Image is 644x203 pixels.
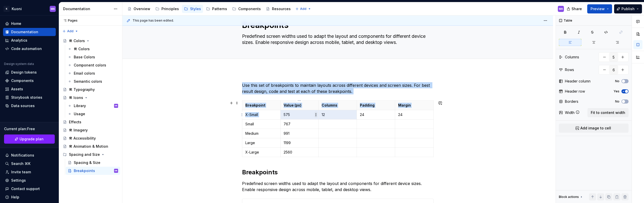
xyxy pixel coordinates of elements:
a: Components [3,77,56,85]
div: Search ⌘K [11,161,30,166]
p: Value (px) [284,103,316,108]
a: 🛠 Animation & Motion [61,142,120,150]
p: 24 [398,112,430,117]
div: Documentation [11,29,38,35]
button: Add [61,28,80,35]
div: 🛠 Imagery [69,128,88,133]
div: 🛠 Typography [69,87,95,92]
div: Kuoni [12,6,22,11]
div: K [4,6,10,12]
a: Components [230,5,263,13]
div: MK [51,7,55,11]
a: 🛠 Accessibility [61,134,120,142]
div: Library [74,103,86,108]
div: 🛠 Icons [69,95,83,100]
a: BreakpointsMK [66,167,120,175]
div: Borders [565,99,578,104]
div: MK [115,103,118,108]
div: Block actions [559,195,579,199]
div: Data sources [11,103,35,108]
p: 1199 [284,140,316,145]
button: Search ⌘K [3,160,56,168]
label: Yes [614,89,619,93]
div: Component colors [74,63,106,68]
div: Page tree [61,37,120,175]
div: Pages [61,19,78,23]
p: Padding [360,103,392,108]
p: Predefined screen widths used to adapt the layout and components for different device sizes. Enab... [242,180,434,193]
div: Contact support [11,186,40,191]
div: Current plan : Free [4,126,55,131]
span: Preview [591,6,605,11]
span: Add [300,7,306,11]
div: Columns [565,55,579,60]
div: Code automation [11,46,42,51]
p: Use this set of breakpoints to maintain layouts across different devices and screen sizes. For be... [242,82,434,94]
span: Add [67,29,73,33]
div: Storybook stories [11,95,42,100]
button: Add image to cell [559,124,629,133]
p: 575 [284,112,316,117]
a: 🛠 Icons [61,94,120,102]
div: Base Colors [74,55,95,60]
a: Component colors [66,61,120,69]
span: Publish [621,6,635,11]
div: Invite team [11,170,31,175]
a: 🛠 Colors [66,45,120,53]
div: Components [238,6,261,11]
a: 🛠 Imagery [61,126,120,134]
a: 🛠 Colors [61,37,120,45]
a: Usage [66,110,120,118]
button: KKuoniMK [1,3,58,14]
button: Contact support [3,185,56,193]
div: MK [115,168,118,173]
p: 767 [284,122,316,127]
label: No [615,99,619,104]
div: Analytics [11,38,27,43]
div: Semantic colors [74,79,102,84]
div: Effects [69,120,81,125]
p: 991 [284,131,316,136]
div: Header row [565,89,585,94]
a: Analytics [3,36,56,44]
a: Styles [182,5,203,13]
label: No [615,79,619,83]
a: LibraryMK [66,102,120,110]
a: 🛠 Typography [61,86,120,94]
div: Assets [11,87,23,92]
button: Help [3,193,56,201]
p: Large [245,140,277,145]
div: Overview [134,6,150,11]
a: Patterns [204,5,229,13]
a: Semantic colors [66,77,120,86]
div: Page tree [125,4,293,14]
div: Design tokens [11,70,37,75]
a: Effects [61,118,120,126]
a: Spacing & Size [66,159,120,167]
textarea: Predefined screen widths used to adapt the layout and components for different device sizes. Enab... [241,32,433,46]
div: Rows [565,67,574,72]
span: Add image to cell [580,126,611,131]
button: Preview [587,4,612,13]
div: Principles [161,6,179,11]
p: Columns [322,103,354,108]
div: Settings [11,178,26,183]
button: Publish [614,4,642,13]
p: X-Small [245,112,277,117]
div: Design system data [4,62,34,66]
a: Settings [3,176,56,184]
div: Help [11,195,19,200]
div: 🛠 Colors [74,46,90,52]
div: MK [559,7,563,11]
a: Code automation [3,45,56,53]
div: Notifications [11,153,34,158]
div: Spacing & Size [74,160,100,165]
p: X-Large [245,150,277,155]
a: Design tokens [3,68,56,76]
a: Base Colors [66,53,120,61]
button: Share [564,4,585,13]
div: 🛠 Colors [69,38,85,43]
p: Breakpoint [245,103,277,108]
a: Invite team [3,168,56,176]
a: Storybook stories [3,93,56,101]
